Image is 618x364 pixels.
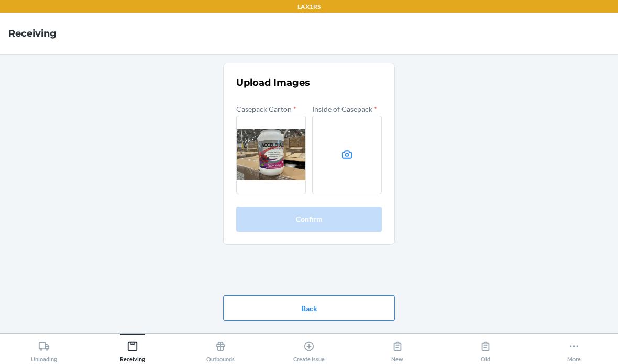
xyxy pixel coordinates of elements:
div: Receiving [120,336,145,362]
div: Outbounds [206,336,235,362]
label: Inside of Casepack [312,105,377,113]
button: Confirm [236,207,382,232]
label: Casepack Carton [236,105,296,113]
button: Create Issue [265,334,354,362]
div: New [391,336,403,362]
button: New [353,334,442,362]
div: More [567,336,581,362]
button: Outbounds [176,334,265,362]
button: Back [223,295,395,321]
div: Create Issue [293,336,325,362]
div: Unloading [31,336,57,362]
button: Old [442,334,530,362]
h4: Receiving [8,27,57,40]
button: More [529,334,618,362]
button: Receiving [89,334,177,362]
h3: Upload Images [236,76,382,89]
p: LAX1RS [297,2,321,12]
div: Old [480,336,491,362]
